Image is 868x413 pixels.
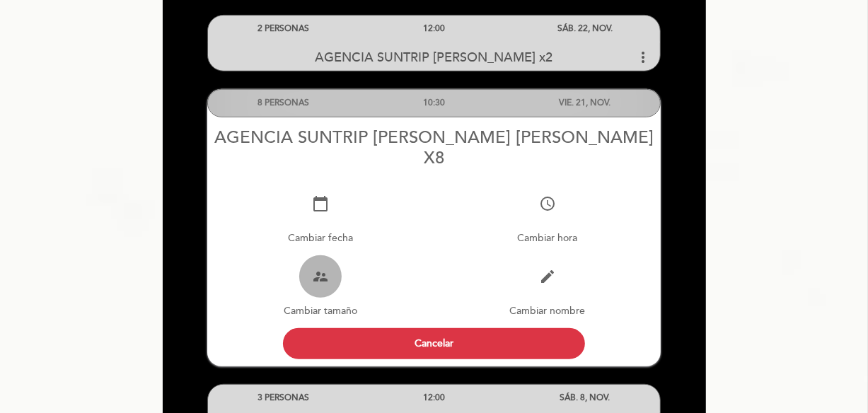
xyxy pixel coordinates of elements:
span: AGENCIA SUNTRIP [PERSON_NAME] x2 [316,50,553,65]
i: calendar_today [312,195,329,212]
div: 8 PERSONAS [208,90,359,116]
button: Cancelar [283,328,586,359]
div: SÁB. 8, NOV. [509,385,660,411]
i: edit [539,268,556,285]
div: SÁB. 22, NOV. [509,16,660,42]
button: calendar_today [299,182,342,225]
div: VIE. 21, NOV. [509,90,660,116]
span: Cambiar hora [517,232,577,244]
div: 12:00 [359,385,509,411]
i: access_time [539,195,556,212]
i: supervisor_account [312,268,329,285]
div: 12:00 [359,16,509,42]
div: 2 PERSONAS [208,16,359,42]
div: AGENCIA SUNTRIP [PERSON_NAME] [PERSON_NAME] X8 [207,127,661,168]
button: supervisor_account [299,255,342,298]
div: 3 PERSONAS [208,385,359,411]
span: Cambiar nombre [509,305,585,317]
span: Cambiar tamaño [284,305,357,317]
span: Cambiar fecha [288,232,353,244]
button: edit [526,255,569,298]
div: 10:30 [359,90,509,116]
button: access_time [526,182,569,225]
i: more_vert [635,49,652,66]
